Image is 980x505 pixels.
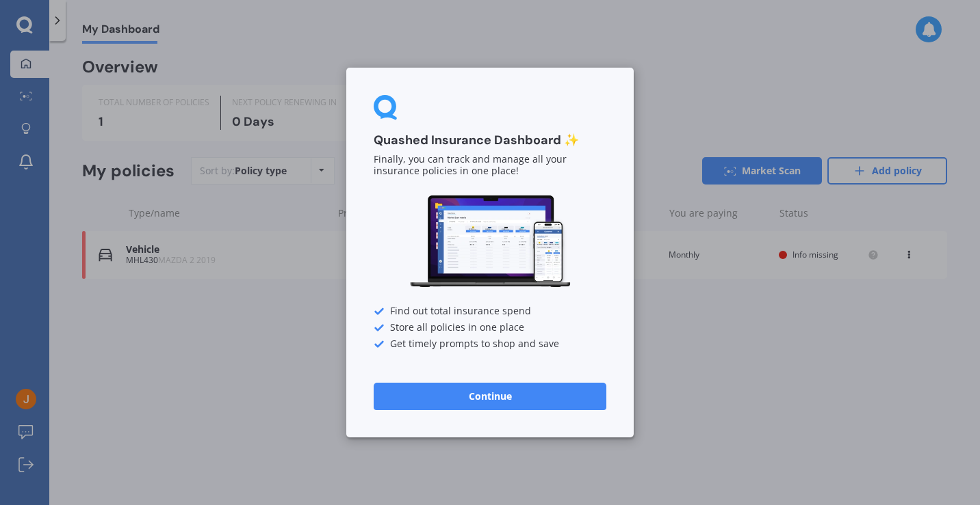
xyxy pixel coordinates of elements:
div: Store all policies in one place [374,323,606,333]
div: Find out total insurance spend [374,306,606,317]
h3: Quashed Insurance Dashboard ✨ [374,133,606,148]
button: Continue [374,383,606,410]
img: Dashboard [408,193,572,290]
p: Finally, you can track and manage all your insurance policies in one place! [374,154,606,178]
div: Get timely prompts to shop and save [374,339,606,350]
